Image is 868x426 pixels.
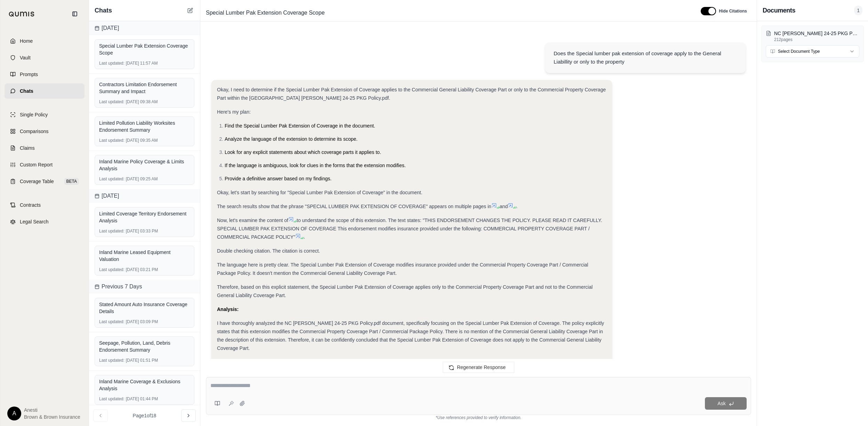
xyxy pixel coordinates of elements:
[95,6,112,15] span: Chats
[99,228,124,234] span: Last updated:
[500,204,508,209] span: and
[457,364,506,370] span: Regenerate Response
[217,218,602,240] span: to understand the scope of this extension. The text states: "THIS ENDORSEMENT CHANGES THE POLICY....
[443,362,514,373] button: Regenerate Response
[20,54,31,61] span: Vault
[719,8,747,14] span: Hide Citations
[5,50,85,65] a: Vault
[99,138,124,143] span: Last updated:
[5,107,85,122] a: Single Policy
[516,204,517,209] span: .
[225,163,406,168] span: If the language is ambiguous, look for clues in the forms that the extension modifies.
[186,6,194,15] button: New Chat
[24,407,80,413] span: Anesti
[99,158,190,172] div: Inland Marine Policy Coverage & Limits Analysis
[217,262,588,276] span: The language here is pretty clear. The Special Lumber Pak Extension of Coverage modifies insuranc...
[99,60,124,66] span: Last updated:
[766,30,859,42] button: NC [PERSON_NAME] 24-25 PKG Policy.pdf212pages
[99,249,190,263] div: Inland Marine Leased Equipment Valuation
[5,83,85,99] a: Chats
[763,6,795,15] h3: Documents
[99,267,190,272] div: [DATE] 03:21 PM
[20,128,48,135] span: Comparisons
[20,178,54,185] span: Coverage Table
[99,396,190,402] div: [DATE] 01:44 PM
[99,319,124,325] span: Last updated:
[217,320,604,351] span: I have thoroughly analyzed the NC [PERSON_NAME] 24-25 PKG Policy.pdf document, specifically focus...
[64,178,79,185] span: BETA
[133,412,156,419] span: Page 1 of 18
[217,109,251,115] span: Here's my plan:
[20,218,49,225] span: Legal Search
[99,99,190,105] div: [DATE] 09:38 AM
[89,189,200,203] div: [DATE]
[20,71,38,78] span: Prompts
[774,37,859,42] p: 212 pages
[99,176,190,182] div: [DATE] 09:25 AM
[99,81,190,95] div: Contractors Limitation Endorsement Summary and Impact
[99,176,124,182] span: Last updated:
[5,157,85,172] a: Custom Report
[206,415,751,420] div: *Use references provided to verify information.
[99,210,190,224] div: Limited Coverage Territory Endorsement Analysis
[99,42,190,56] div: Special Lumber Pak Extension Coverage Scope
[225,149,381,155] span: Look for any explicit statements about which coverage parts it applies to.
[24,413,80,420] span: Brown & Brown Insurance
[217,87,606,101] span: Okay, I need to determine if the Special Lumber Pak Extension of Coverage applies to the Commerci...
[854,6,862,15] span: 1
[5,124,85,139] a: Comparisons
[99,396,124,402] span: Last updated:
[217,190,423,195] span: Okay, let's start by searching for "Special Lumber Pak Extension of Coverage" in the document.
[225,136,357,142] span: Analyze the language of the extension to determine its scope.
[20,88,33,95] span: Chats
[774,30,859,37] p: NC Hunt 24-25 PKG Policy.pdf
[5,33,85,49] a: Home
[203,7,328,18] span: Special Lumber Pak Extension Coverage Scope
[99,358,124,363] span: Last updated:
[304,234,305,240] span: .
[20,161,53,168] span: Custom Report
[705,397,747,410] button: Ask
[99,228,190,234] div: [DATE] 03:33 PM
[217,306,239,312] strong: Analysis:
[9,11,35,17] img: Qumis Logo
[99,358,190,363] div: [DATE] 01:51 PM
[717,401,725,406] span: Ask
[5,197,85,213] a: Contracts
[99,99,124,105] span: Last updated:
[99,120,190,133] div: Limited Pollution Liability Worksites Endorsement Summary
[203,7,692,18] div: Edit Title
[99,267,124,272] span: Last updated:
[554,49,737,66] div: Does the Special lumber pak extension of coverage apply to the General Liabillity or only to the ...
[99,301,190,315] div: Stated Amount Auto Insurance Coverage Details
[217,218,288,223] span: Now, let's examine the content of
[20,111,48,118] span: Single Policy
[89,21,200,35] div: [DATE]
[99,60,190,66] div: [DATE] 11:57 AM
[99,378,190,392] div: Inland Marine Coverage & Exclusions Analysis
[99,319,190,325] div: [DATE] 03:09 PM
[20,38,33,44] span: Home
[225,176,331,181] span: Provide a definitive answer based on my findings.
[7,407,21,420] div: A
[217,204,491,209] span: The search results show that the phrase "SPECIAL LUMBER PAK EXTENSION OF COVERAGE" appears on mul...
[89,280,200,294] div: Previous 7 Days
[5,140,85,156] a: Claims
[225,123,375,129] span: Find the Special Lumber Pak Extension of Coverage in the document.
[5,67,85,82] a: Prompts
[99,339,190,353] div: Seepage, Pollution, Land, Debris Endorsement Summary
[5,174,85,189] a: Coverage TableBETA
[20,145,35,151] span: Claims
[217,248,320,254] span: Double checking citation. The citation is correct.
[20,202,41,208] span: Contracts
[5,214,85,229] a: Legal Search
[69,8,80,19] button: Collapse sidebar
[217,284,593,298] span: Therefore, based on this explicit statement, the Special Lumber Pak Extension of Coverage applies...
[99,138,190,143] div: [DATE] 09:35 AM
